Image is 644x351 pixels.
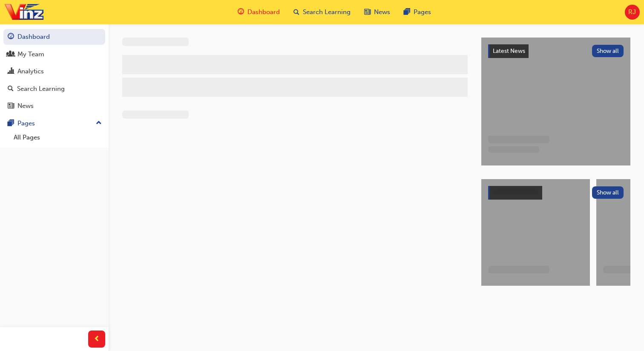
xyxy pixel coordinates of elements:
a: Show all [488,186,624,200]
a: news-iconNews [357,3,397,21]
button: Pages [3,116,105,131]
span: News [374,7,390,17]
a: Search Learning [3,81,105,97]
a: search-iconSearch Learning [287,3,357,21]
span: RJ [628,7,636,17]
span: Search Learning [303,7,351,17]
span: chart-icon [8,68,14,75]
span: guage-icon [8,33,14,41]
span: news-icon [8,102,14,110]
span: search-icon [8,85,14,93]
span: Dashboard [247,7,280,17]
span: Pages [414,7,431,17]
div: My Team [17,49,44,59]
a: My Team [3,46,105,62]
img: vinz [4,3,44,22]
button: RJ [625,5,640,20]
button: Show all [592,186,624,199]
span: pages-icon [404,7,410,17]
span: prev-icon [94,334,100,345]
div: Analytics [17,67,44,76]
span: guage-icon [238,7,244,17]
a: guage-iconDashboard [231,3,287,21]
span: up-icon [96,118,102,129]
div: News [17,101,34,111]
a: pages-iconPages [397,3,438,21]
a: Analytics [3,64,105,79]
span: pages-icon [8,120,14,128]
div: Pages [17,119,35,128]
span: people-icon [8,51,14,58]
a: Latest NewsShow all [488,44,624,58]
button: DashboardMy TeamAnalyticsSearch LearningNews [3,27,105,116]
a: All Pages [10,131,105,144]
a: Dashboard [3,29,105,45]
button: Show all [592,45,624,57]
div: Search Learning [17,84,65,94]
a: News [3,98,105,114]
span: news-icon [364,7,371,17]
span: Latest News [493,47,525,55]
span: search-icon [293,7,299,17]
